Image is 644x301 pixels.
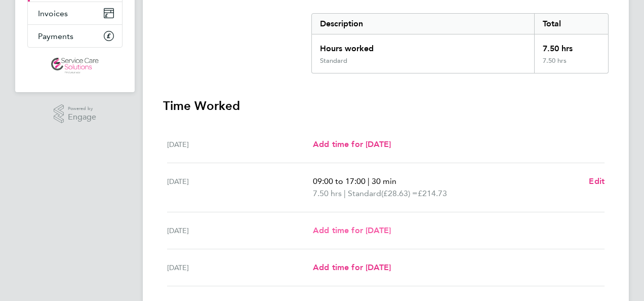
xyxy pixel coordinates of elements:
div: 7.50 hrs [534,34,608,57]
div: [DATE] [167,261,313,274]
a: Powered byEngage [54,104,97,124]
span: 7.50 hrs [313,189,342,198]
a: Add time for [DATE] [313,261,391,274]
div: Total [534,14,608,34]
a: Add time for [DATE] [313,138,391,150]
div: Description [312,14,534,34]
h3: Time Worked [163,98,609,114]
div: [DATE] [167,224,313,237]
span: Payments [38,31,73,41]
span: Add time for [DATE] [313,262,391,272]
a: Payments [28,25,122,47]
span: Add time for [DATE] [313,139,391,149]
img: servicecare-logo-retina.png [51,58,99,74]
a: Go to home page [27,58,123,74]
span: 09:00 to 17:00 [313,176,366,186]
span: Standard [348,187,381,200]
div: Summary [311,13,609,73]
div: Hours worked [312,34,534,57]
div: Standard [320,57,347,65]
a: Add time for [DATE] [313,224,391,237]
span: Engage [68,113,96,122]
span: Invoices [38,9,68,18]
div: 7.50 hrs [534,57,608,73]
span: Edit [589,176,605,186]
div: [DATE] [167,175,313,200]
span: 30 min [372,176,396,186]
a: Invoices [28,2,122,24]
span: £214.73 [418,189,447,198]
div: [DATE] [167,138,313,150]
span: Add time for [DATE] [313,225,391,235]
span: Powered by [68,104,96,113]
a: Edit [589,175,605,187]
span: (£28.63) = [381,189,418,198]
span: | [368,176,370,186]
span: | [344,189,346,198]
